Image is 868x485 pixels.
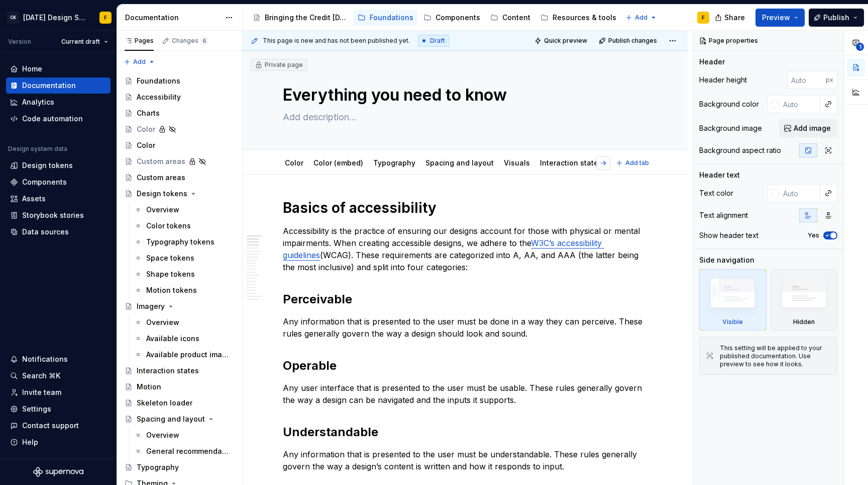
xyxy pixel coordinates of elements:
[6,384,111,400] a: Invite team
[133,58,146,66] span: Add
[613,156,654,170] button: Add tab
[137,108,160,118] div: Charts
[130,234,238,250] a: Typography tokens
[622,11,660,25] button: Add
[283,358,647,374] h2: Operable
[779,119,837,137] button: Add image
[130,218,238,234] a: Color tokens
[6,94,111,110] a: Analytics
[121,411,238,427] a: Spacing and layout
[146,334,199,344] div: Available icons
[281,83,645,107] textarea: Everything you need to know
[146,430,179,440] div: Overview
[281,152,307,173] div: Color
[22,114,83,124] div: Code automation
[430,37,445,45] span: Draft
[283,315,647,340] p: Any information that is presented to the user must be done in a way they can perceive. These rule...
[6,77,111,94] a: Documentation
[6,224,111,240] a: Data sources
[720,344,831,368] div: This setting will be applied to your published documentation. Use preview to see how it looks.
[137,173,185,183] div: Custom areas
[6,434,111,450] button: Help
[146,205,179,215] div: Overview
[57,35,113,49] button: Current draft
[121,186,238,202] a: Design tokens
[121,459,238,475] a: Typography
[283,382,647,406] p: Any user interface that is presented to the user must be usable. These rules generally govern the...
[856,43,864,51] span: 1
[755,9,805,27] button: Preview
[23,13,87,23] div: [DATE] Design System
[137,189,187,199] div: Design tokens
[146,221,191,231] div: Color tokens
[146,317,179,328] div: Overview
[121,153,238,170] a: Custom areas
[146,253,194,263] div: Space tokens
[121,73,238,89] a: Foundations
[130,250,238,266] a: Space tokens
[22,354,68,364] div: Notifications
[22,177,67,187] div: Components
[146,285,197,295] div: Motion tokens
[22,404,51,414] div: Settings
[6,207,111,223] a: Storybook stories
[22,227,69,237] div: Data sources
[130,202,238,218] a: Overview
[531,34,592,48] button: Quick preview
[7,12,19,24] div: CK
[779,184,820,202] input: Auto
[699,255,754,265] div: Side navigation
[826,76,833,84] p: px
[121,121,238,137] a: Color
[283,448,647,472] p: Any information that is presented to the user must be understandable. These rules generally gover...
[121,137,238,153] a: Color
[309,152,367,173] div: Color (embed)
[137,414,205,424] div: Spacing and layout
[2,7,115,28] button: CK[DATE] Design SystemF
[137,140,155,150] div: Color
[823,13,849,23] span: Publish
[373,158,415,167] a: Typography
[285,158,303,167] a: Color
[130,347,238,363] a: Available product imagery
[354,10,417,26] a: Foundations
[6,418,111,434] button: Contact support
[283,424,647,440] h2: Understandable
[421,152,498,173] div: Spacing and layout
[121,105,238,121] a: Charts
[22,97,54,107] div: Analytics
[504,158,530,167] a: Visuals
[137,76,180,86] div: Foundations
[22,160,73,171] div: Design tokens
[137,366,199,376] div: Interaction states
[608,37,657,45] span: Publish changes
[61,38,100,46] span: Current draft
[130,443,238,459] a: General recommendations
[553,13,616,23] div: Resources & tools
[130,331,238,347] a: Available icons
[6,191,111,207] a: Assets
[369,152,419,173] div: Typography
[699,75,747,85] div: Header height
[146,237,214,247] div: Typography tokens
[137,301,165,311] div: Imagery
[125,13,220,23] div: Documentation
[172,37,208,45] div: Changes
[699,57,725,67] div: Header
[794,123,831,133] span: Add image
[635,14,647,22] span: Add
[130,427,238,443] a: Overview
[313,158,363,167] a: Color (embed)
[699,99,759,109] div: Background color
[255,61,303,69] div: Private page
[263,37,410,45] span: This page is new and has not been published yet.
[8,145,67,153] div: Design system data
[33,467,83,477] svg: Supernova Logo
[121,363,238,379] a: Interaction states
[121,55,158,69] button: Add
[121,170,238,186] a: Custom areas
[137,398,192,408] div: Skeleton loader
[540,158,602,167] a: Interaction states
[6,61,111,77] a: Home
[137,124,155,134] div: Color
